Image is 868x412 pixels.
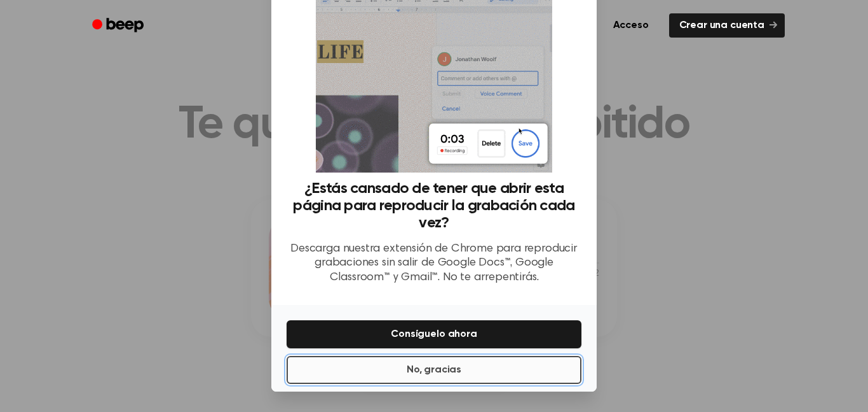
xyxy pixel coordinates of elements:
[613,20,649,31] font: Acceso
[293,181,574,231] font: ¿Estás cansado de tener que abrir esta página para reproducir la grabación cada vez?
[290,243,578,283] font: Descarga nuestra extensión de Chrome para reproducir grabaciones sin salir de Google Docs™, Googl...
[391,329,477,339] font: Consíguelo ahora
[83,13,155,38] a: Bip
[287,320,581,348] button: Consíguelo ahora
[600,11,661,40] a: Acceso
[407,365,461,375] font: No, gracias
[669,13,785,38] a: Crear una cuenta
[679,20,764,31] font: Crear una cuenta
[287,356,581,384] button: No, gracias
